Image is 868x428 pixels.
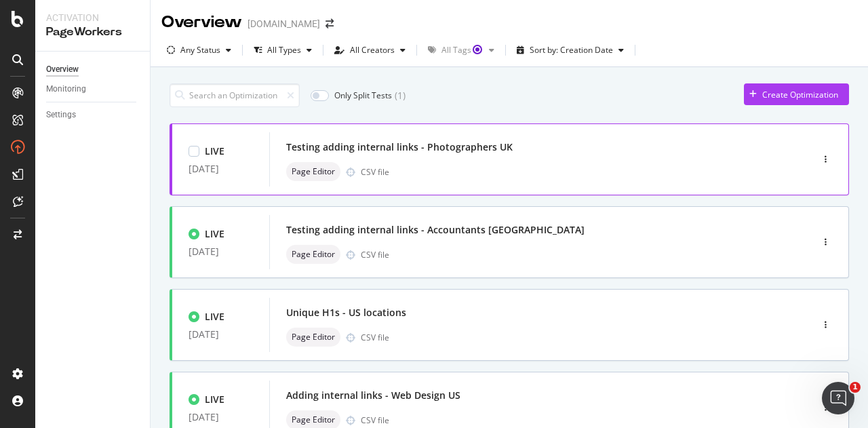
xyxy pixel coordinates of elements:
button: All Types [248,39,317,61]
a: Monitoring [46,82,140,96]
span: 1 [850,382,861,393]
div: CSV file [361,166,389,178]
div: Any Status [180,46,220,54]
div: CSV file [361,332,389,343]
button: All Creators [329,39,411,61]
button: All TagsTooltip anchor [422,39,500,61]
span: Page Editor [292,333,335,341]
div: ( 1 ) [395,89,406,102]
div: Overview [161,11,242,34]
div: LIVE [205,393,224,406]
div: Unique H1s - US locations [286,306,406,319]
div: neutral label [286,328,340,347]
span: Page Editor [292,416,335,424]
div: Overview [46,62,79,77]
div: Only Split Tests [334,90,392,101]
div: CSV file [361,249,389,260]
div: Create Optimization [762,89,838,100]
span: Page Editor [292,250,335,258]
div: [DATE] [189,163,253,174]
div: LIVE [205,144,224,158]
iframe: Intercom live chat [822,382,854,414]
div: Testing adding internal links - Accountants [GEOGRAPHIC_DATA] [286,223,585,237]
div: [DATE] [189,412,253,423]
div: neutral label [286,162,340,181]
div: Sort by: Creation Date [530,46,613,54]
div: All Creators [350,46,395,54]
div: Adding internal links - Web Design US [286,389,460,402]
div: [DATE] [189,329,253,340]
button: Any Status [161,39,237,61]
div: Activation [46,11,139,24]
div: [DATE] [189,246,253,257]
div: Monitoring [46,82,86,96]
div: PageWorkers [46,24,139,40]
button: Create Optimization [744,83,849,105]
div: All Types [267,46,301,54]
div: neutral label [286,245,340,264]
div: Tooltip anchor [471,43,484,56]
div: Testing adding internal links - Photographers UK [286,140,513,154]
span: Page Editor [292,168,335,176]
div: LIVE [205,227,224,241]
div: CSV file [361,414,389,426]
button: Sort by: Creation Date [511,39,629,61]
a: Settings [46,108,140,122]
div: [DOMAIN_NAME] [248,17,320,31]
a: Overview [46,62,140,77]
input: Search an Optimization [170,83,300,107]
div: Settings [46,108,76,122]
div: All Tags [441,46,484,54]
div: LIVE [205,310,224,324]
div: arrow-right-arrow-left [325,19,334,28]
